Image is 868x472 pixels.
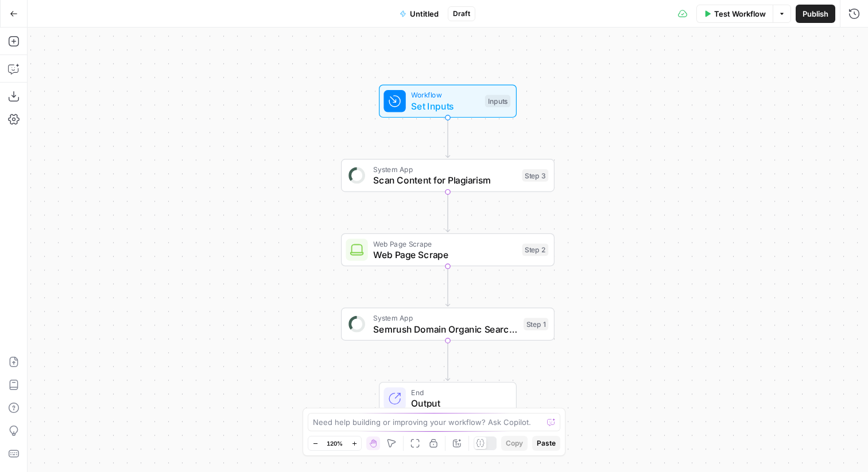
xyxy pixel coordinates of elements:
[501,436,528,451] button: Copy
[373,248,517,262] span: Web Page Scrape
[537,438,556,448] span: Paste
[373,164,517,175] span: System App
[522,169,549,182] div: Step 3
[393,5,445,23] button: Untitled
[373,313,518,323] span: System App
[410,8,439,19] span: Untitled
[341,233,555,267] div: Web Page ScrapeWeb Page ScrapeStep 2
[411,89,479,100] span: Workflow
[341,307,555,341] div: System AppSemrush Domain Organic Search PagesStep 1
[341,382,555,415] div: EndOutput
[796,5,835,23] button: Publish
[803,8,828,19] span: Publish
[373,173,517,187] span: Scan Content for Plagiarism
[411,396,505,410] span: Output
[506,438,523,448] span: Copy
[445,192,449,232] g: Edge from step_3 to step_2
[327,439,343,448] span: 120%
[411,99,479,113] span: Set Inputs
[341,159,555,192] div: System AppScan Content for PlagiarismStep 3
[714,8,766,19] span: Test Workflow
[532,436,560,451] button: Paste
[445,118,449,158] g: Edge from start to step_3
[341,85,555,118] div: WorkflowSet InputsInputs
[453,9,470,19] span: Draft
[524,318,548,330] div: Step 1
[373,322,518,336] span: Semrush Domain Organic Search Pages
[445,266,449,306] g: Edge from step_2 to step_1
[411,387,505,397] span: End
[696,5,773,23] button: Test Workflow
[522,244,549,256] div: Step 2
[373,238,517,249] span: Web Page Scrape
[445,341,449,381] g: Edge from step_1 to end
[485,95,510,108] div: Inputs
